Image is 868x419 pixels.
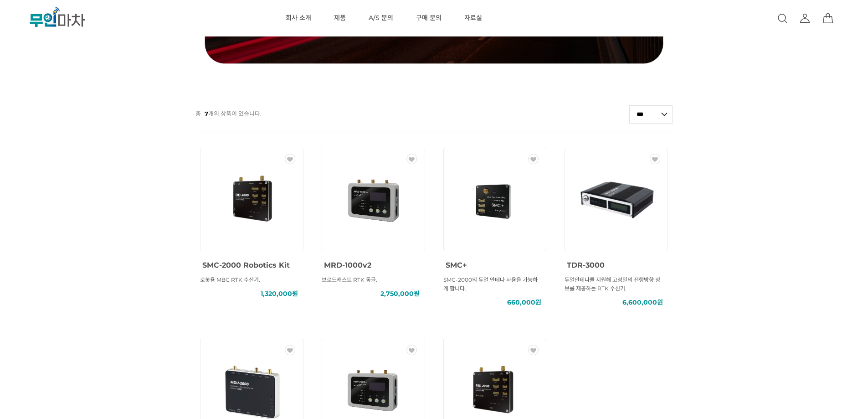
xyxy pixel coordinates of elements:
[202,261,290,269] span: SMC-2000 Robotics Kit
[380,290,420,298] span: 2,750,000원
[324,261,371,269] span: MRD-1000v2
[202,259,290,270] a: SMC-2000 Robotics Kit
[443,276,538,292] span: SMC-2000의 듀얼 안테나 사용을 가능하게 합니다.
[446,259,467,270] a: SMC+
[507,298,541,307] span: 660,000원
[567,259,605,270] a: TDR-3000
[205,110,208,117] strong: 7
[322,276,377,283] span: 브로드캐스트 RTK 동글.
[261,290,298,298] span: 1,320,000원
[567,261,605,269] span: TDR-3000
[324,259,371,270] a: MRD-1000v2
[565,276,660,292] span: 듀얼안테나를 지원해 고정밀의 진행방향 정보를 제공하는 RTK 수신기.
[446,261,467,269] span: SMC+
[622,298,663,307] span: 6,600,000원
[200,276,260,283] span: 로봇용 MBC RTK 수신기.
[195,105,262,122] p: 총 개의 상품이 있습니다.
[575,158,657,240] img: TDR-3000
[211,158,293,240] img: SMC-2000 Robotics Kit
[332,158,414,240] img: MRD-1000v2
[454,158,536,240] img: SMC+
